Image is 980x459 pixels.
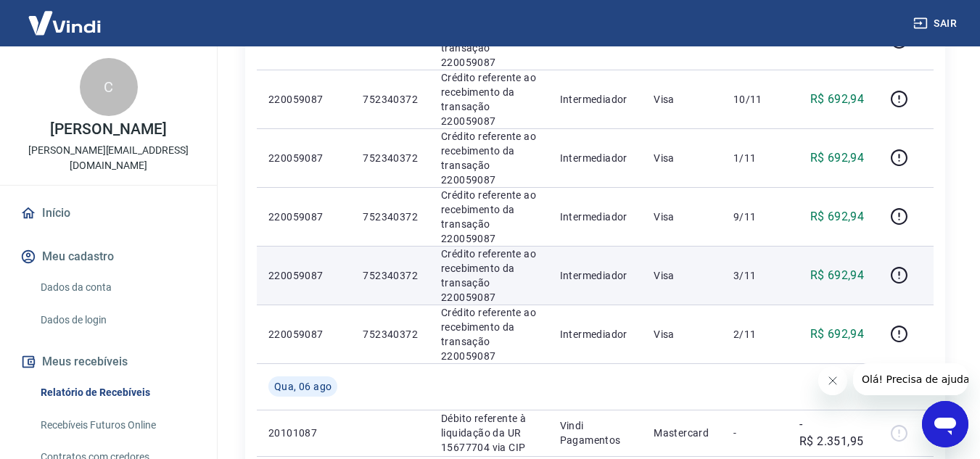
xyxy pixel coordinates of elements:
[560,327,631,342] p: Intermediador
[810,208,865,226] p: R$ 692,94
[733,268,776,283] p: 3/11
[17,346,199,378] button: Meus recebíveis
[654,151,710,165] p: Visa
[560,210,631,224] p: Intermediador
[268,210,339,224] p: 220059087
[17,1,112,45] img: Vindi
[35,305,199,335] a: Dados de login
[12,143,205,173] p: [PERSON_NAME][EMAIL_ADDRESS][DOMAIN_NAME]
[363,151,418,165] p: 752340372
[733,92,776,107] p: 10/11
[363,92,418,107] p: 752340372
[441,129,537,187] p: Crédito referente ao recebimento da transação 220059087
[9,10,122,22] span: Olá! Precisa de ajuda?
[441,188,537,246] p: Crédito referente ao recebimento da transação 220059087
[274,379,332,394] span: Qua, 06 ago
[810,149,865,167] p: R$ 692,94
[35,410,199,440] a: Recebíveis Futuros Online
[268,268,339,283] p: 220059087
[441,411,537,455] p: Débito referente à liquidação da UR 15677704 via CIP
[17,197,199,229] a: Início
[910,10,963,37] button: Sair
[80,58,138,116] div: C
[560,418,631,447] p: Vindi Pagamentos
[654,327,710,342] p: Visa
[35,273,199,302] a: Dados da conta
[50,122,166,137] p: [PERSON_NAME]
[733,151,776,165] p: 1/11
[441,247,537,305] p: Crédito referente ao recebimento da transação 220059087
[268,92,339,107] p: 220059087
[810,267,865,284] p: R$ 692,94
[560,268,631,283] p: Intermediador
[363,210,418,224] p: 752340372
[654,268,710,283] p: Visa
[799,415,864,450] p: -R$ 2.351,95
[441,305,537,363] p: Crédito referente ao recebimento da transação 220059087
[810,326,865,343] p: R$ 692,94
[733,426,776,440] p: -
[363,327,418,342] p: 752340372
[35,378,199,408] a: Relatório de Recebíveis
[733,327,776,342] p: 2/11
[654,92,710,107] p: Visa
[268,327,339,342] p: 220059087
[818,366,847,395] iframe: Fechar mensagem
[268,151,339,165] p: 220059087
[810,91,865,108] p: R$ 692,94
[560,151,631,165] p: Intermediador
[922,401,968,447] iframe: Botão para abrir a janela de mensagens
[853,363,968,395] iframe: Mensagem da empresa
[441,70,537,128] p: Crédito referente ao recebimento da transação 220059087
[363,268,418,283] p: 752340372
[268,426,339,440] p: 20101087
[654,210,710,224] p: Visa
[560,92,631,107] p: Intermediador
[733,210,776,224] p: 9/11
[17,241,199,273] button: Meu cadastro
[654,426,710,440] p: Mastercard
